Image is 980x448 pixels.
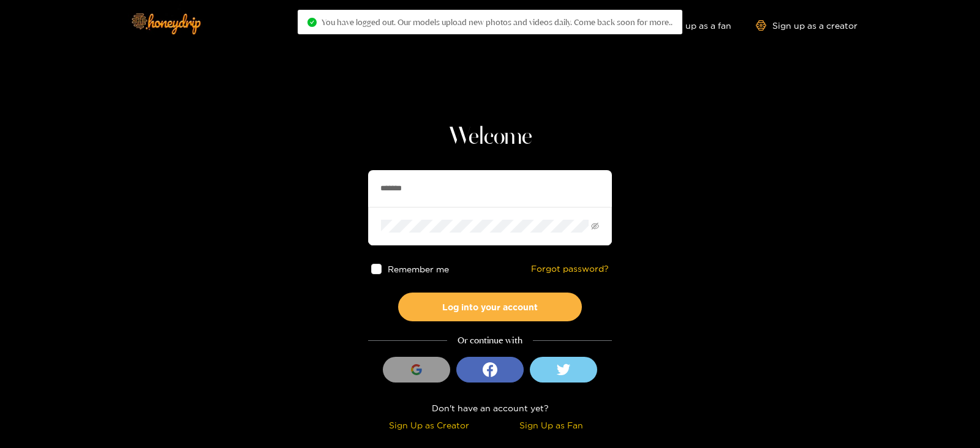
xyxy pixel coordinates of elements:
span: check-circle [307,18,317,27]
span: Remember me [388,264,449,274]
div: Or continue with [368,334,612,348]
a: Sign up as a fan [647,20,731,31]
a: Sign up as a creator [756,20,858,31]
span: eye-invisible [591,222,599,230]
div: Don't have an account yet? [368,401,612,415]
button: Log into your account [398,293,582,321]
div: Sign Up as Fan [493,418,609,432]
span: You have logged out. Our models upload new photos and videos daily. Come back soon for more.. [322,17,673,27]
h1: Welcome [368,122,612,152]
div: Sign Up as Creator [371,418,487,432]
a: Forgot password? [531,264,609,274]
